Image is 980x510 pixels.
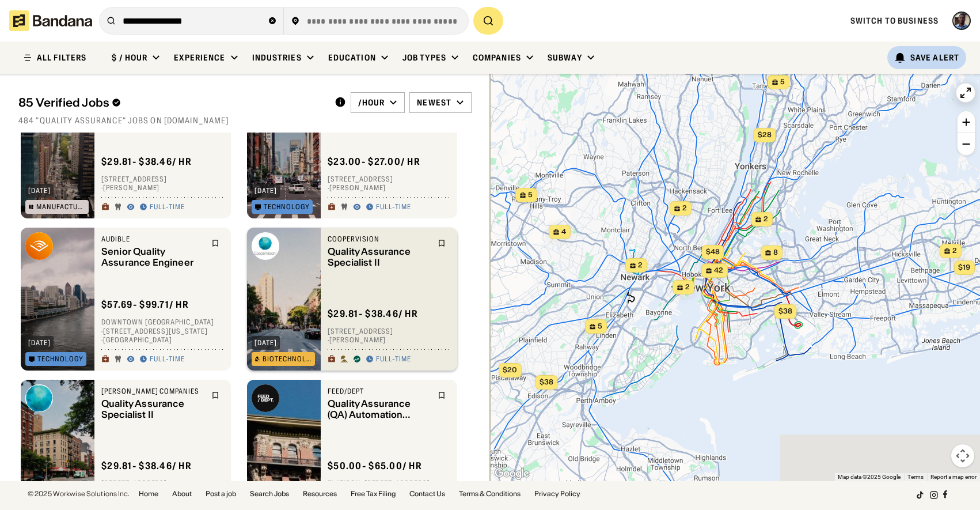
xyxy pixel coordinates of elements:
span: 5 [528,190,533,200]
div: [DATE] [255,187,277,194]
a: Home [139,490,158,497]
span: 2 [685,282,690,292]
div: FEED/DEPT [328,387,431,396]
div: Technology [37,356,83,362]
a: Open this area in Google Maps (opens a new window) [493,466,531,481]
div: Job Types [402,52,446,63]
a: Switch to Business [850,16,939,26]
span: 2 [682,203,687,213]
a: Contact Us [409,490,445,497]
div: Industries [252,52,302,63]
div: /hour [358,97,385,108]
div: Subway [548,52,582,63]
div: ALL FILTERS [37,54,86,62]
a: Post a job [206,490,236,497]
span: $48 [705,247,719,256]
div: $ 23.00 - $27.00 / hr [328,156,420,168]
div: [STREET_ADDRESS] · [PERSON_NAME] [328,327,450,345]
div: 484 "quality assurance" jobs on [DOMAIN_NAME] [18,115,472,126]
div: Quality Assurance (QA) Automation Engineer [328,398,431,420]
button: Map camera controls [951,444,974,467]
div: $ 50.00 - $65.00 / hr [328,460,422,472]
div: Downtown [GEOGRAPHIC_DATA] · [STREET_ADDRESS][US_STATE] · [GEOGRAPHIC_DATA] [101,318,224,345]
img: Google [493,466,531,481]
div: Full-time [376,355,411,364]
div: grid [18,133,471,481]
span: 5 [780,77,785,87]
span: $28 [757,130,771,139]
span: 8 [773,248,778,258]
div: [DATE] [28,339,51,346]
span: Map data ©2025 Google [838,474,901,480]
span: 4 [561,227,566,237]
div: Manufacturing [36,203,85,210]
div: Audible [101,235,204,244]
img: Profile photo [952,12,971,30]
div: Quality Assurance Specialist II [101,398,204,420]
a: Search Jobs [250,490,289,497]
a: Terms & Conditions [459,490,521,497]
span: 2 [764,214,768,224]
div: CooperVision [328,235,431,244]
div: [DATE] [255,339,277,346]
div: © 2025 Workwise Solutions Inc. [28,490,130,497]
div: Full-time [150,355,185,364]
div: [STREET_ADDRESS] · [PERSON_NAME] [101,175,224,192]
div: [PERSON_NAME] Companies [101,387,204,396]
span: $38 [778,307,792,315]
div: $ 29.81 - $38.46 / hr [101,460,192,472]
div: [DATE] [28,187,51,194]
a: Resources [303,490,337,497]
div: Experience [174,52,225,63]
div: $ 29.81 - $38.46 / hr [328,308,418,320]
a: Report a map error [930,474,977,480]
a: Free Tax Filing [351,490,396,497]
div: $ 57.69 - $99.71 / hr [101,299,189,311]
img: Audible logo [25,232,53,260]
div: $ / hour [112,52,147,63]
div: Full-time [376,203,411,212]
span: 2 [638,260,643,270]
div: 85 Verified Jobs [18,96,325,109]
img: CooperVision logo [252,232,279,260]
span: $19 [958,263,970,271]
span: $20 [503,365,517,374]
div: Quality Assurance Specialist II [328,246,431,268]
div: [STREET_ADDRESS] · [PERSON_NAME] [101,479,224,497]
div: Companies [473,52,521,63]
div: $ 29.81 - $38.46 / hr [101,156,192,168]
div: [STREET_ADDRESS] · [PERSON_NAME] [328,175,450,192]
a: Terms (opens in new tab) [907,474,924,480]
div: Newest [417,97,451,108]
span: 42 [714,266,723,275]
span: 5 [598,322,602,331]
div: Senior Quality Assurance Engineer [101,246,204,268]
img: Bandana logotype [9,10,92,31]
a: About [172,490,192,497]
a: Privacy Policy [534,490,580,497]
div: Flatiron · [STREET_ADDRESS] · [US_STATE] [328,479,450,497]
div: Education [328,52,376,63]
span: $38 [539,377,553,386]
div: Technology [264,203,310,210]
div: Biotechnology [263,356,312,362]
img: Cooper Companies logo [25,384,53,412]
div: Save Alert [910,52,959,63]
div: Full-time [150,203,185,212]
img: FEED/DEPT logo [252,384,279,412]
span: 2 [952,246,957,256]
